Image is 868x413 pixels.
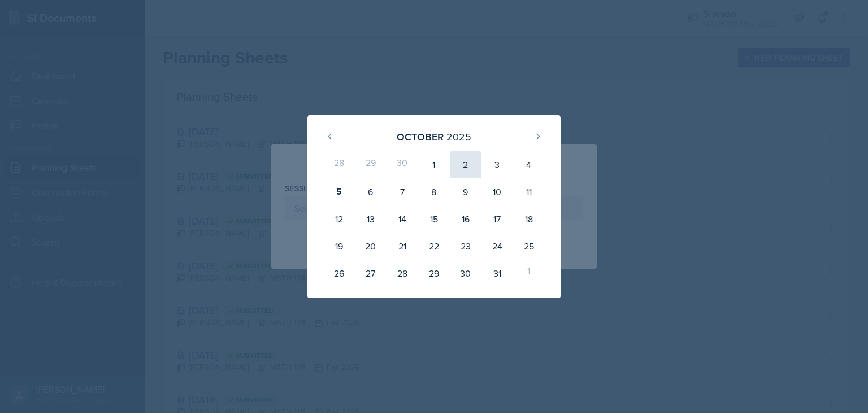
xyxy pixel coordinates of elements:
div: 8 [418,178,450,205]
div: 16 [450,205,481,233]
div: 30 [387,151,418,178]
div: 3 [481,151,513,178]
div: 25 [513,233,545,260]
div: 27 [355,260,387,287]
div: 2 [450,151,481,178]
div: 20 [355,233,387,260]
div: October [397,129,444,144]
div: 31 [481,260,513,287]
div: 18 [513,205,545,233]
div: 29 [418,260,450,287]
div: 14 [387,205,418,233]
div: 29 [355,151,387,178]
div: 28 [323,151,355,178]
div: 15 [418,205,450,233]
div: 6 [355,178,387,205]
div: 19 [323,233,355,260]
div: 22 [418,233,450,260]
div: 17 [481,205,513,233]
div: 11 [513,178,545,205]
div: 24 [481,233,513,260]
div: 21 [387,233,418,260]
div: 10 [481,178,513,205]
div: 4 [513,151,545,178]
div: 1 [418,151,450,178]
div: 7 [387,178,418,205]
div: 23 [450,233,481,260]
div: 13 [355,205,387,233]
div: 26 [323,260,355,287]
div: 12 [323,205,355,233]
div: 1 [513,260,545,287]
div: 30 [450,260,481,287]
div: 9 [450,178,481,205]
div: 5 [323,178,355,205]
div: 28 [387,260,418,287]
div: 2025 [446,129,471,144]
